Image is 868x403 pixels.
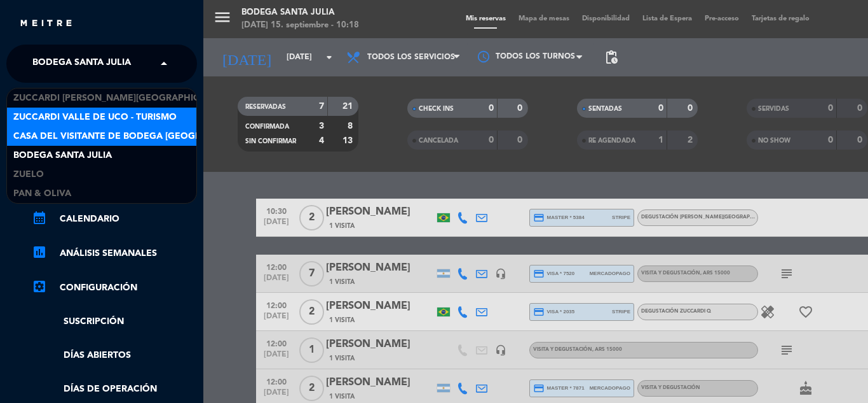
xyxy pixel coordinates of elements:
[32,280,197,295] a: Configuración
[32,315,197,329] a: Suscripción
[32,210,47,225] i: calendar_month
[13,91,392,106] span: Zuccardi [PERSON_NAME][GEOGRAPHIC_DATA] - Restaurant [GEOGRAPHIC_DATA]
[32,246,197,261] a: assessmentANÁLISIS SEMANALES
[32,244,47,260] i: assessment
[32,382,197,397] a: Días de Operación
[13,110,177,125] span: Zuccardi Valle de Uco - Turismo
[19,19,73,29] img: MEITRE
[13,129,333,144] span: Casa del Visitante de Bodega [GEOGRAPHIC_DATA][PERSON_NAME]
[32,279,47,294] i: settings_applications
[32,211,197,227] a: calendar_monthCalendario
[32,50,131,77] span: Bodega Santa Julia
[32,348,197,363] a: Días abiertos
[13,167,44,182] span: Zuelo
[13,187,71,201] span: Pan & Oliva
[13,148,112,163] span: Bodega Santa Julia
